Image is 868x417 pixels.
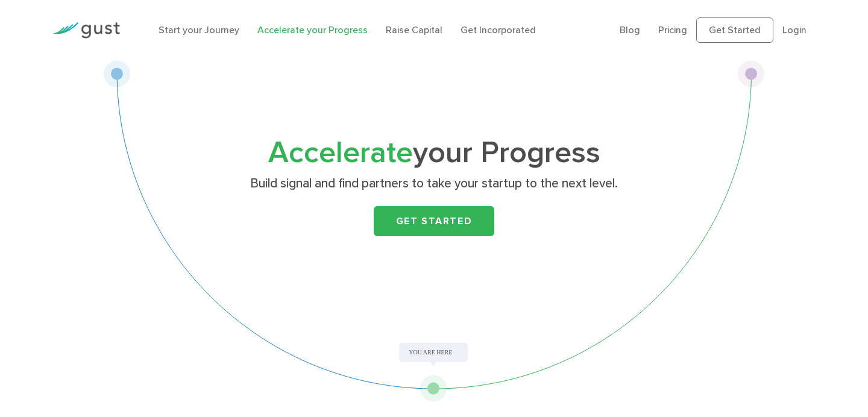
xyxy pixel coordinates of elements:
[620,24,640,36] a: Blog
[196,139,672,167] h1: your Progress
[257,24,368,36] a: Accelerate your Progress
[386,24,442,36] a: Raise Capital
[782,24,807,36] a: Login
[461,24,536,36] a: Get Incorporated
[658,24,687,36] a: Pricing
[159,24,239,36] a: Start your Journey
[374,206,494,236] a: Get Started
[201,175,668,192] p: Build signal and find partners to take your startup to the next level.
[52,22,120,39] img: Gust Logo
[268,135,413,171] span: Accelerate
[696,17,773,43] a: Get Started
